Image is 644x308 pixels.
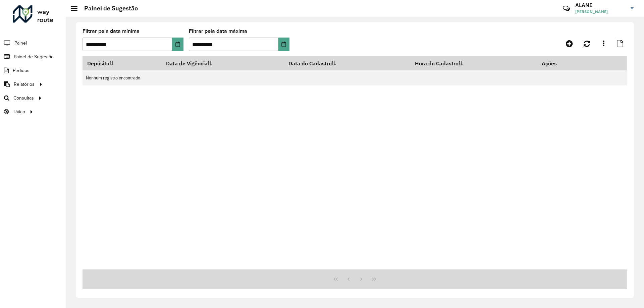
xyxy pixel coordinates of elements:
[172,38,183,51] button: Choose Date
[278,38,289,51] button: Choose Date
[13,108,25,115] span: Tático
[559,1,574,16] a: Contato Rápido
[77,5,138,12] h2: Painel de Sugestão
[14,40,27,47] span: Painel
[83,56,162,70] th: Depósito
[537,56,577,70] th: Ações
[284,56,410,70] th: Data do Cadastro
[14,53,54,60] span: Painel de Sugestão
[14,81,35,88] span: Relatórios
[575,9,626,15] span: [PERSON_NAME]
[83,27,140,35] label: Filtrar pela data mínima
[83,70,627,85] td: Nenhum registro encontrado
[13,67,30,74] span: Pedidos
[410,56,537,70] th: Hora do Cadastro
[162,56,284,70] th: Data de Vigência
[189,27,247,35] label: Filtrar pela data máxima
[575,2,626,8] h3: ALANE
[13,95,34,102] span: Consultas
